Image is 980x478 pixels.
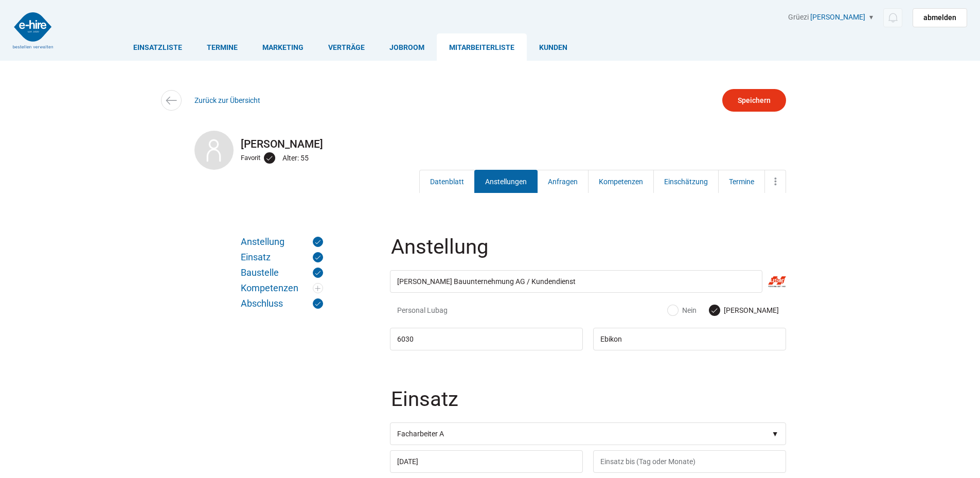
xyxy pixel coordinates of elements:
[810,13,865,21] a: [PERSON_NAME]
[377,33,437,61] a: Jobroom
[527,33,580,61] a: Kunden
[593,328,786,350] input: Arbeitsort Ort
[250,33,316,61] a: Marketing
[121,33,194,61] a: Einsatzliste
[241,268,323,278] a: Baustelle
[13,12,53,48] img: logo2.png
[886,11,899,24] img: icon-notification.svg
[397,305,523,315] span: Personal Lubag
[241,252,323,262] a: Einsatz
[241,283,323,293] a: Kompetenzen
[474,170,538,193] a: Anstellungen
[390,237,788,270] legend: Anstellung
[194,96,260,104] a: Zurück zur Übersicht
[437,33,527,61] a: Mitarbeiterliste
[194,138,786,150] h2: [PERSON_NAME]
[718,170,765,193] a: Termine
[668,305,697,315] label: Nein
[788,13,967,27] div: Grüezi
[913,8,967,27] a: abmelden
[722,89,786,112] input: Speichern
[419,170,475,193] a: Datenblatt
[390,389,788,422] legend: Einsatz
[390,450,583,473] input: Einsatz von (Tag oder Jahr)
[316,33,377,61] a: Verträge
[653,170,719,193] a: Einschätzung
[593,450,786,473] input: Einsatz bis (Tag oder Monate)
[241,298,323,309] a: Abschluss
[164,93,179,108] img: icon-arrow-left.svg
[241,237,323,247] a: Anstellung
[588,170,654,193] a: Kompetenzen
[282,151,311,165] div: Alter: 55
[537,170,589,193] a: Anfragen
[194,33,250,61] a: Termine
[390,328,583,350] input: Arbeitsort PLZ
[390,270,762,293] input: Firma
[709,305,779,315] label: [PERSON_NAME]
